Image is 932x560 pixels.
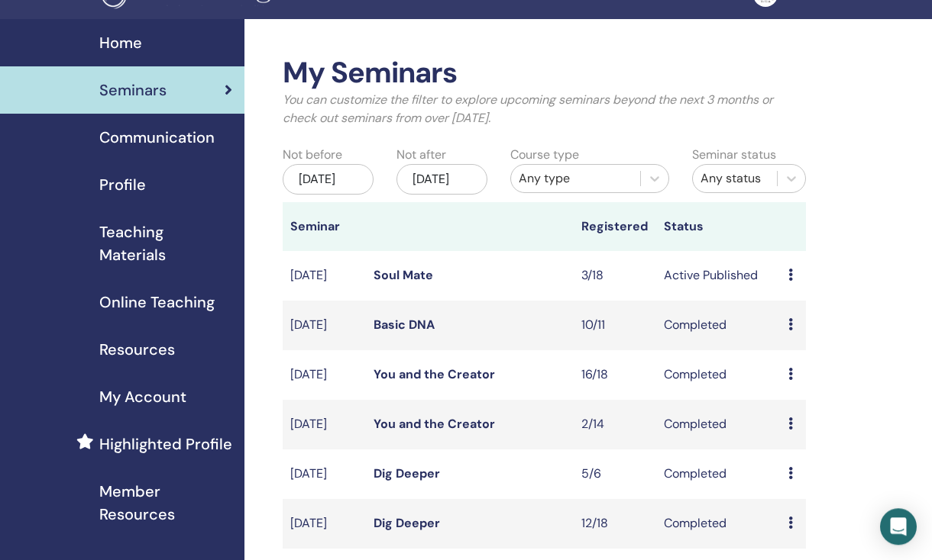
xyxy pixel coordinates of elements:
[283,164,374,195] div: [DATE]
[99,126,215,149] span: Communication
[656,499,781,549] td: Completed
[656,400,781,449] td: Completed
[656,350,781,400] td: Completed
[283,56,806,91] h2: My Seminars
[574,499,657,549] td: 12/18
[701,169,769,188] div: Any status
[374,267,433,283] a: Soul Mate
[99,220,232,266] span: Teaching Materials
[574,202,657,251] th: Registered
[99,385,186,408] span: My Account
[656,202,781,251] th: Status
[396,146,446,164] label: Not after
[396,164,487,195] div: [DATE]
[283,301,366,350] td: [DATE]
[99,338,175,361] span: Resources
[99,31,142,54] span: Home
[656,449,781,499] td: Completed
[574,251,657,301] td: 3/18
[283,251,366,301] td: [DATE]
[99,79,167,101] span: Seminars
[656,251,781,301] td: Active Published
[574,400,657,449] td: 2/14
[283,499,366,549] td: [DATE]
[283,202,366,251] th: Seminar
[656,301,781,350] td: Completed
[692,146,776,164] label: Seminar status
[519,169,633,188] div: Any type
[99,480,232,526] span: Member Resources
[510,146,579,164] label: Course type
[283,350,366,400] td: [DATE]
[283,146,342,164] label: Not before
[283,449,366,499] td: [DATE]
[374,366,495,382] a: You and the Creator
[574,449,657,499] td: 5/6
[99,433,232,455] span: Highlighted Profile
[374,416,495,432] a: You and the Creator
[99,291,215,314] span: Online Teaching
[283,400,366,449] td: [DATE]
[374,515,440,531] a: Dig Deeper
[574,350,657,400] td: 16/18
[283,91,806,127] p: You can customize the filter to explore upcoming seminars beyond the next 3 months or check out s...
[374,317,435,333] a: Basic DNA
[99,173,146,196] span: Profile
[374,465,440,481] a: Dig Deeper
[574,301,657,350] td: 10/11
[880,508,917,545] div: Open Intercom Messenger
